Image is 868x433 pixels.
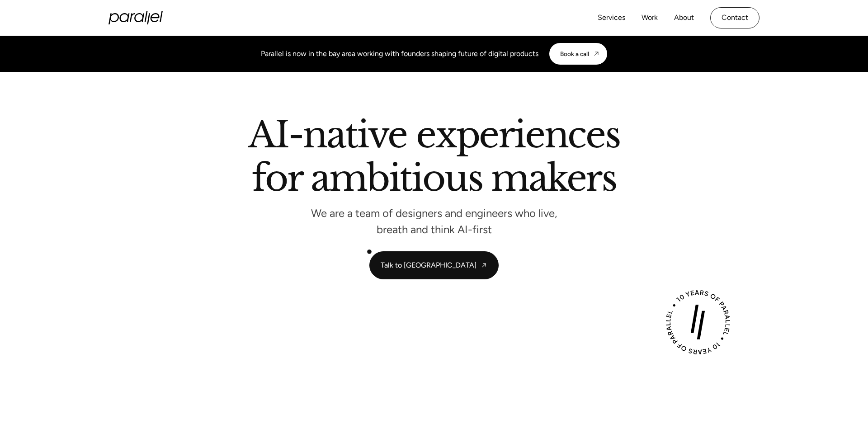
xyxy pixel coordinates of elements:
div: Parallel is now in the bay area working with founders shaping future of digital products [261,48,538,59]
div: Book a call [560,50,589,57]
a: Contact [710,7,759,28]
img: CTA arrow image [593,50,600,57]
a: About [674,11,694,24]
h2: AI-native experiences for ambitious makers [176,117,692,200]
p: We are a team of designers and engineers who live, breath and think AI-first [298,209,570,233]
a: Services [598,11,625,24]
a: home [108,11,163,24]
a: Book a call [549,43,607,65]
a: Work [642,11,658,24]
